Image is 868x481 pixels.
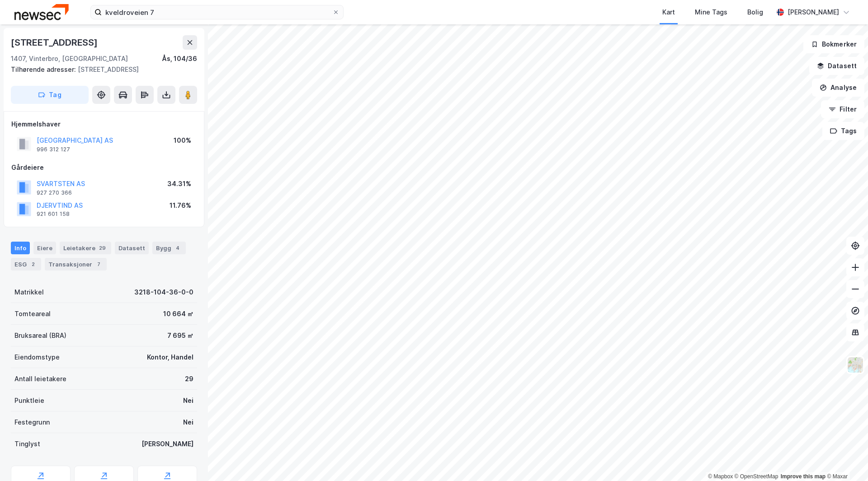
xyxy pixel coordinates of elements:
button: Bokmerker [803,35,864,53]
div: Hjemmelshaver [11,119,197,130]
div: Kontor, Handel [147,352,193,363]
div: Leietakere [60,242,111,254]
div: [STREET_ADDRESS] [11,35,99,50]
div: Transaksjoner [45,258,107,271]
div: Eiere [33,242,56,254]
div: Antall leietakere [14,374,66,384]
img: Z [847,356,864,374]
div: 1407, Vinterbro, [GEOGRAPHIC_DATA] [11,53,128,64]
div: 100% [174,135,191,146]
div: Bruksareal (BRA) [14,330,66,341]
button: Datasett [809,57,864,75]
div: Bygg [152,242,186,254]
div: Kontrollprogram for chat [823,438,868,481]
div: Tinglyst [14,439,40,449]
div: Festegrunn [14,417,50,428]
div: 921 601 158 [37,210,70,218]
div: ESG [11,258,41,271]
button: Analyse [812,79,864,97]
div: Info [11,242,30,254]
div: 11.76% [170,200,191,211]
button: Tag [11,86,89,104]
div: Gårdeiere [11,162,197,173]
iframe: Chat Widget [823,438,868,481]
div: [PERSON_NAME] [142,439,193,449]
div: Eiendomstype [14,352,60,363]
div: 996 312 127 [37,146,70,153]
a: Mapbox [708,473,733,480]
div: 29 [97,243,108,252]
a: OpenStreetMap [735,473,778,480]
div: Bolig [747,7,763,18]
button: Filter [821,100,864,118]
div: Kart [662,7,675,18]
div: 3218-104-36-0-0 [134,287,193,298]
div: 7 695 ㎡ [167,330,193,341]
div: Matrikkel [14,287,44,298]
div: 2 [28,260,38,269]
div: Mine Tags [695,7,727,18]
div: [PERSON_NAME] [788,7,839,18]
div: Punktleie [14,395,44,406]
div: [STREET_ADDRESS] [11,64,190,75]
input: Søk på adresse, matrikkel, gårdeiere, leietakere eller personer [102,5,332,19]
div: 927 270 366 [37,189,72,196]
div: 29 [185,374,193,384]
div: 10 664 ㎡ [163,308,193,319]
div: Datasett [115,242,149,254]
div: 4 [173,243,182,252]
button: Tags [822,122,864,140]
a: Improve this map [781,473,826,480]
img: newsec-logo.f6e21ccffca1b3a03d2d.png [14,4,69,20]
div: Nei [183,417,193,428]
div: Nei [183,395,193,406]
span: Tilhørende adresser: [11,65,78,73]
div: 7 [94,260,103,269]
div: 34.31% [167,178,191,189]
div: Ås, 104/36 [162,53,197,64]
div: Tomteareal [14,308,51,319]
